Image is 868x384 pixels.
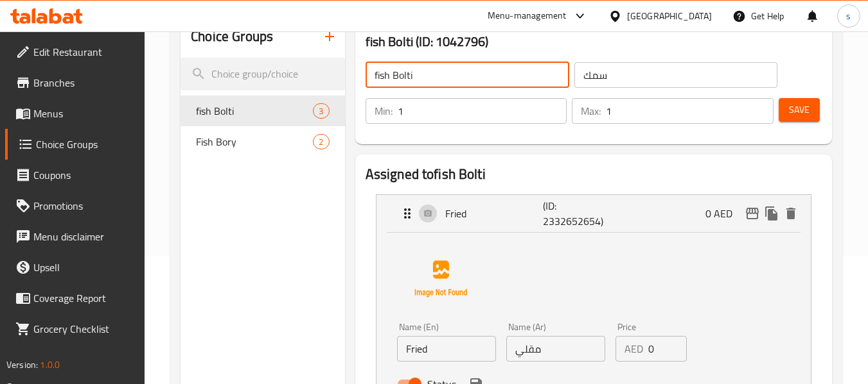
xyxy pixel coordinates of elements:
[445,206,544,221] p: Fried
[5,313,145,344] a: Grocery Checklist
[400,238,482,320] img: Fried
[33,75,135,90] span: Branches
[40,356,60,373] span: 1.0.0
[33,260,135,275] span: Upsell
[488,8,567,24] div: Menu-management
[181,126,344,157] div: Fish Bory2
[33,167,135,183] span: Coupons
[506,336,605,362] input: Enter name Ar
[314,136,328,148] span: 2
[779,98,820,122] button: Save
[627,9,712,23] div: [GEOGRAPHIC_DATA]
[33,321,135,337] span: Grocery Checklist
[5,98,145,129] a: Menus
[762,204,781,223] button: duplicate
[366,165,822,184] h2: Assigned to fish Bolti
[781,204,801,223] button: delete
[5,252,145,283] a: Upsell
[33,106,135,121] span: Menus
[375,103,393,119] p: Min:
[705,206,743,221] p: 0 AED
[5,190,145,221] a: Promotions
[846,9,851,23] span: s
[648,336,687,362] input: Please enter price
[5,221,145,252] a: Menu disclaimer
[397,336,496,362] input: Enter name En
[581,103,601,119] p: Max:
[5,283,145,313] a: Coverage Report
[624,341,643,356] p: AED
[196,103,313,119] span: fish Bolti
[366,31,822,52] h3: fish Bolti (ID: 1042796)
[196,134,313,149] span: Fish Bory
[5,67,145,98] a: Branches
[6,356,38,373] span: Version:
[5,37,145,67] a: Edit Restaurant
[33,290,135,306] span: Coverage Report
[313,103,329,119] div: Choices
[789,102,810,118] span: Save
[181,58,344,90] input: search
[181,96,344,126] div: fish Bolti3
[33,198,135,213] span: Promotions
[743,204,762,223] button: edit
[33,229,135,244] span: Menu disclaimer
[5,129,145,160] a: Choice Groups
[33,44,135,60] span: Edit Restaurant
[5,160,145,190] a: Coupons
[314,105,328,117] span: 3
[191,27,273,46] h2: Choice Groups
[543,198,608,229] p: (ID: 2332652654)
[36,137,135,152] span: Choice Groups
[376,195,811,232] div: Expand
